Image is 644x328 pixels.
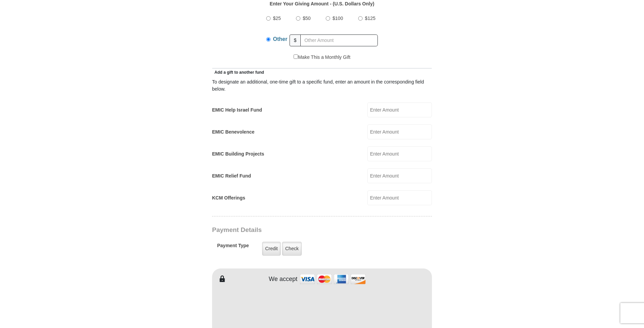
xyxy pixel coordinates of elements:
label: Make This a Monthly Gift [294,54,350,61]
label: EMIC Relief Fund [212,172,251,180]
label: Check [282,242,302,256]
input: Make This a Monthly Gift [294,54,298,59]
span: Add a gift to another fund [212,70,264,75]
input: Enter Amount [367,190,432,205]
span: $25 [273,16,281,21]
img: credit cards accepted [299,272,367,286]
div: To designate an additional, one-time gift to a specific fund, enter an amount in the correspondin... [212,78,432,93]
label: EMIC Help Israel Fund [212,107,262,114]
h4: We accept [269,276,298,283]
span: $ [290,34,301,46]
span: Other [273,36,287,42]
input: Enter Amount [367,124,432,139]
strong: Enter Your Giving Amount - (U.S. Dollars Only) [270,1,374,6]
span: $100 [332,16,343,21]
input: Enter Amount [367,168,432,183]
label: Credit [262,242,281,256]
label: EMIC Benevolence [212,128,254,136]
input: Enter Amount [367,146,432,161]
h5: Payment Type [217,243,249,252]
input: Other Amount [300,34,378,46]
span: $50 [303,16,310,21]
label: EMIC Building Projects [212,150,264,158]
span: $125 [365,16,375,21]
label: KCM Offerings [212,194,245,202]
h3: Payment Details [212,226,385,234]
input: Enter Amount [367,102,432,117]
